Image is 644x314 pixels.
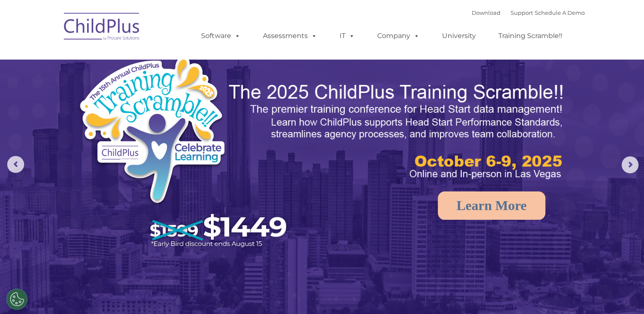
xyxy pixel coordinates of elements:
[472,9,585,16] font: |
[472,9,500,16] a: Download
[118,56,144,62] span: Last name
[60,7,144,49] img: ChildPlus by Procare Solutions
[511,9,533,16] a: Support
[6,289,28,310] button: Cookies Settings
[438,191,545,220] a: Learn More
[369,27,428,44] a: Company
[118,90,154,97] span: Phone number
[490,27,571,44] a: Training Scramble!!
[254,27,326,44] a: Assessments
[331,27,363,44] a: IT
[434,27,484,44] a: University
[535,9,585,16] a: Schedule A Demo
[193,27,249,44] a: Software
